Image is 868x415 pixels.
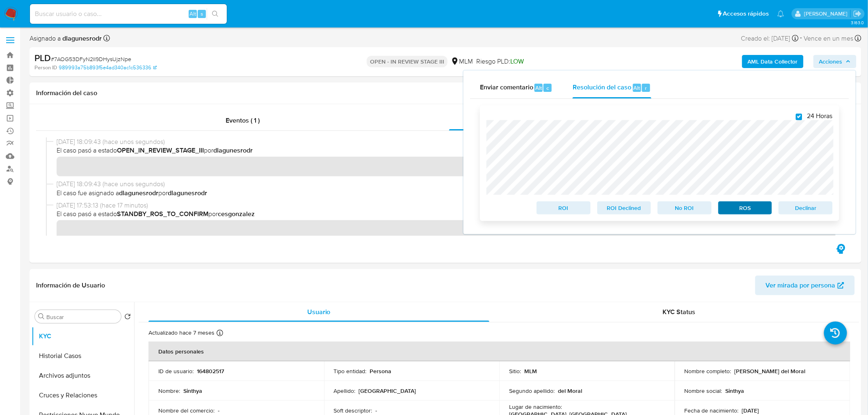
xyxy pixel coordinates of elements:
[367,56,448,67] p: OPEN - IN REVIEW STAGE III
[685,407,739,414] p: Fecha de nacimiento :
[735,367,806,375] p: [PERSON_NAME] del Moral
[546,84,549,92] span: c
[723,9,769,18] span: Accesos rápidos
[597,201,651,214] button: ROI Declined
[197,367,224,375] p: 164802517
[796,114,802,120] input: 24 Horas
[190,10,196,18] span: Alt
[334,387,356,394] p: Apellido :
[779,201,833,214] button: Declinar
[359,387,416,394] p: [GEOGRAPHIC_DATA]
[542,202,585,214] span: ROI
[30,34,102,43] span: Asignado a
[603,202,646,214] span: ROI Declined
[36,89,855,97] h1: Información del caso
[766,276,836,295] span: Ver mirada por persona
[509,403,562,410] p: Lugar de nacimiento :
[537,201,591,214] button: ROI
[509,387,555,394] p: Segundo apellido :
[658,201,712,214] button: No ROI
[724,202,767,214] span: ROS
[718,201,772,214] button: ROS
[509,367,521,375] p: Sitio :
[34,64,57,71] b: Person ID
[124,313,131,322] button: Volver al orden por defecto
[32,385,134,405] button: Cruces y Relaciones
[476,57,524,66] span: Riesgo PLD:
[307,307,331,317] span: Usuario
[183,387,202,394] p: Sinthya
[451,57,473,66] div: MLM
[800,33,802,44] span: -
[819,55,843,68] span: Acciones
[804,34,854,43] span: Vence en un mes
[207,8,224,20] button: search-icon
[34,51,51,64] b: PLD
[36,281,105,290] h1: Información de Usuario
[61,34,102,43] b: dlagunesrodr
[813,55,857,68] button: Acciones
[32,366,134,385] button: Archivos adjuntos
[685,367,731,375] p: Nombre completo :
[748,55,798,68] b: AML Data Collector
[804,10,850,18] p: daniela.lagunesrodriguez@mercadolibre.com.mx
[370,367,392,375] p: Persona
[38,313,45,320] button: Buscar
[645,84,647,92] span: r
[663,307,696,317] span: KYC Status
[755,276,855,295] button: Ver mirada por persona
[334,407,372,414] p: Soft descriptor :
[226,116,260,125] span: Eventos ( 1 )
[148,342,850,361] th: Datos personales
[558,387,582,394] p: del Moral
[158,367,194,375] p: ID de usuario :
[201,10,203,18] span: s
[777,10,784,17] a: Notificaciones
[535,84,542,92] span: Alt
[524,367,537,375] p: MLM
[30,9,227,19] input: Buscar usuario o caso...
[573,83,631,92] span: Resolución del caso
[218,407,219,414] p: -
[32,326,134,346] button: KYC
[46,313,118,321] input: Buscar
[742,407,759,414] p: [DATE]
[148,329,215,337] p: Actualizado hace 7 meses
[726,387,745,394] p: Sinthya
[634,84,640,92] span: Alt
[741,33,799,44] div: Creado el: [DATE]
[158,387,180,394] p: Nombre :
[59,64,157,71] a: 989993a75b893f5e4ad340ac1c536336
[807,112,833,120] span: 24 Horas
[853,9,862,18] a: Salir
[51,55,131,63] span: # 7AOG53DFyN2II9DHysUjzNpe
[685,387,722,394] p: Nombre social :
[663,202,706,214] span: No ROI
[510,57,524,66] span: LOW
[742,55,804,68] button: AML Data Collector
[158,407,215,414] p: Nombre del comercio :
[784,202,827,214] span: Declinar
[32,346,134,366] button: Historial Casos
[376,407,377,414] p: -
[334,367,367,375] p: Tipo entidad :
[480,83,533,92] span: Enviar comentario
